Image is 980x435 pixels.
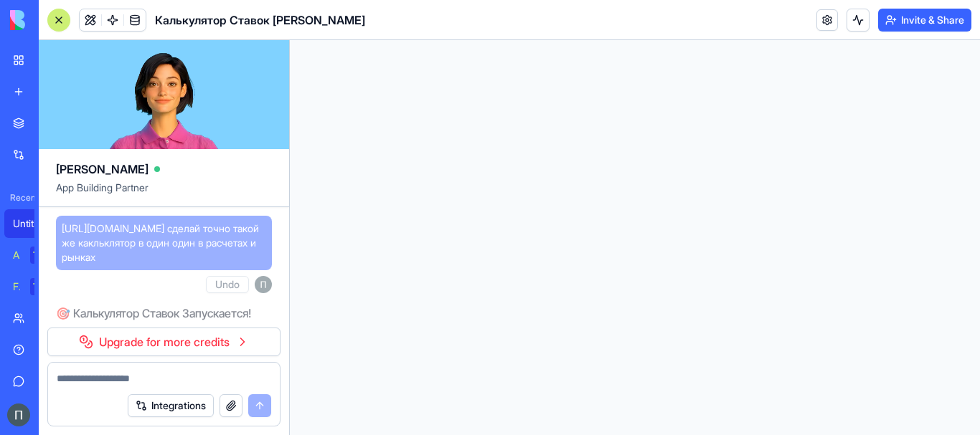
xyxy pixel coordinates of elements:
span: Калькулятор Ставок [PERSON_NAME] [155,11,365,29]
span: [PERSON_NAME] [56,161,149,178]
div: TRY [30,278,53,295]
span: [URL][DOMAIN_NAME] сделай точно такой же какльклятор в один один в расчетах и рынках [62,221,266,264]
div: TRY [30,247,53,264]
span: App Building Partner [56,181,272,206]
img: ACg8ocLYZcniSWS0r62NJVWN7tHTynQltOzJu0IC1lgS5uJIfDJ60Q=s96-c [7,403,30,426]
div: AI Logo Generator [13,248,20,262]
a: AI Logo GeneratorTRY [4,241,62,269]
img: logo [10,10,99,30]
a: Untitled App [4,209,62,238]
button: Undo [206,276,249,293]
img: ACg8ocLYZcniSWS0r62NJVWN7tHTynQltOzJu0IC1lgS5uJIfDJ60Q=s96-c [255,276,272,293]
a: Feedback FormTRY [4,272,62,301]
div: Feedback Form [13,279,20,294]
span: Recent [4,192,34,204]
h2: 🎯 Калькулятор Ставок Запускается! [56,305,272,322]
a: Upgrade for more credits [47,328,281,356]
div: Untitled App [13,216,53,231]
button: Invite & Share [878,9,971,32]
button: Integrations [128,394,214,417]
